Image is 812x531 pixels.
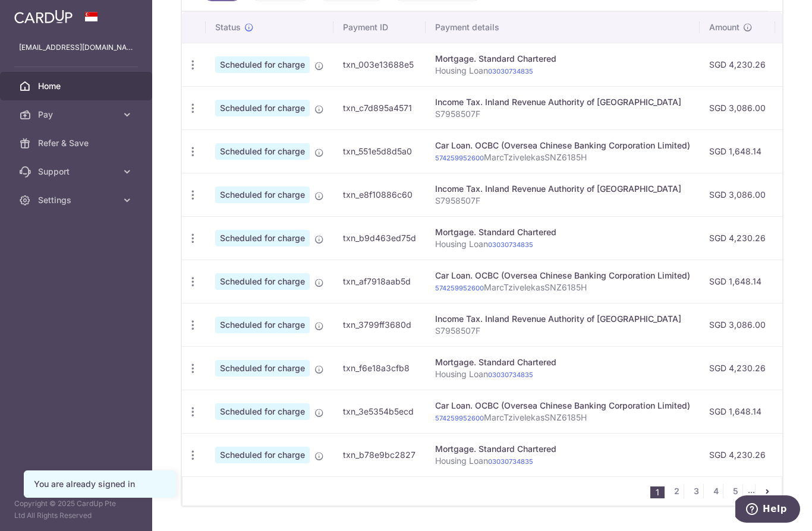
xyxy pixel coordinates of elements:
td: SGD 1,648.14 [700,260,775,303]
div: Car Loan. OCBC (Oversea Chinese Banking Corporation Limited) [435,400,690,412]
span: Status [215,21,241,33]
span: Amount [709,21,739,33]
a: 03030734835 [488,67,533,75]
p: [EMAIL_ADDRESS][DOMAIN_NAME] [19,42,133,53]
span: Scheduled for charge [215,447,310,463]
th: Payment ID [333,12,426,43]
td: txn_b9d463ed75d [333,216,426,260]
span: Scheduled for charge [215,100,310,116]
iframe: Opens a widget where you can find more information [735,495,800,525]
div: Car Loan. OCBC (Oversea Chinese Banking Corporation Limited) [435,140,690,151]
span: Scheduled for charge [215,56,310,73]
td: SGD 4,230.26 [700,346,775,390]
span: Scheduled for charge [215,273,310,290]
span: Scheduled for charge [215,360,310,377]
p: Housing Loan [435,368,690,380]
td: SGD 1,648.14 [700,390,775,433]
td: txn_003e13688e5 [333,43,426,86]
p: S7958507F [435,108,690,120]
a: 03030734835 [488,457,533,466]
td: txn_c7d895a4571 [333,86,426,129]
th: Payment details [426,12,700,43]
td: SGD 4,230.26 [700,216,775,260]
span: Pay [38,109,117,121]
a: 574259952600 [435,414,484,422]
div: Mortgage. Standard Chartered [435,53,690,65]
div: You are already signed in [34,478,166,490]
td: txn_e8f10886c60 [333,173,426,216]
a: 2 [669,484,684,498]
div: Car Loan. OCBC (Oversea Chinese Banking Corporation Limited) [435,270,690,282]
div: Income Tax. Inland Revenue Authority of [GEOGRAPHIC_DATA] [435,313,690,325]
td: txn_3799ff3680d [333,303,426,346]
div: Income Tax. Inland Revenue Authority of [GEOGRAPHIC_DATA] [435,96,690,108]
td: SGD 3,086.00 [700,86,775,129]
td: txn_551e5d8d5a0 [333,129,426,173]
a: 03030734835 [488,241,533,249]
td: txn_3e5354b5ecd [333,390,426,433]
a: 574259952600 [435,284,484,292]
p: S7958507F [435,325,690,337]
li: ... [748,484,756,498]
td: SGD 4,230.26 [700,43,775,86]
a: 4 [709,484,723,498]
td: SGD 4,230.26 [700,433,775,476]
a: 574259952600 [435,154,484,162]
p: MarcTzivelekasSNZ6185H [435,282,690,293]
a: 5 [728,484,742,498]
p: Housing Loan [435,65,690,77]
a: 03030734835 [488,371,533,379]
span: Scheduled for charge [215,143,310,160]
td: SGD 1,648.14 [700,129,775,173]
span: Scheduled for charge [215,187,310,203]
p: MarcTzivelekasSNZ6185H [435,412,690,423]
p: S7958507F [435,195,690,207]
span: Support [38,166,117,178]
span: Home [38,80,117,92]
span: Scheduled for charge [215,230,310,246]
td: txn_af7918aab5d [333,260,426,303]
span: Refer & Save [38,137,117,149]
td: txn_b78e9bc2827 [333,433,426,476]
td: txn_f6e18a3cfb8 [333,346,426,390]
nav: pager [650,477,782,505]
div: Income Tax. Inland Revenue Authority of [GEOGRAPHIC_DATA] [435,183,690,195]
div: Mortgage. Standard Chartered [435,443,690,455]
p: Housing Loan [435,455,690,467]
span: Scheduled for charge [215,403,310,420]
div: Mortgage. Standard Chartered [435,226,690,238]
p: Housing Loan [435,238,690,250]
span: Settings [38,194,117,206]
p: MarcTzivelekasSNZ6185H [435,151,690,163]
div: Mortgage. Standard Chartered [435,356,690,368]
img: CardUp [14,10,73,24]
td: SGD 3,086.00 [700,303,775,346]
td: SGD 3,086.00 [700,173,775,216]
li: 1 [650,486,665,498]
span: Scheduled for charge [215,317,310,333]
a: 3 [689,484,703,498]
